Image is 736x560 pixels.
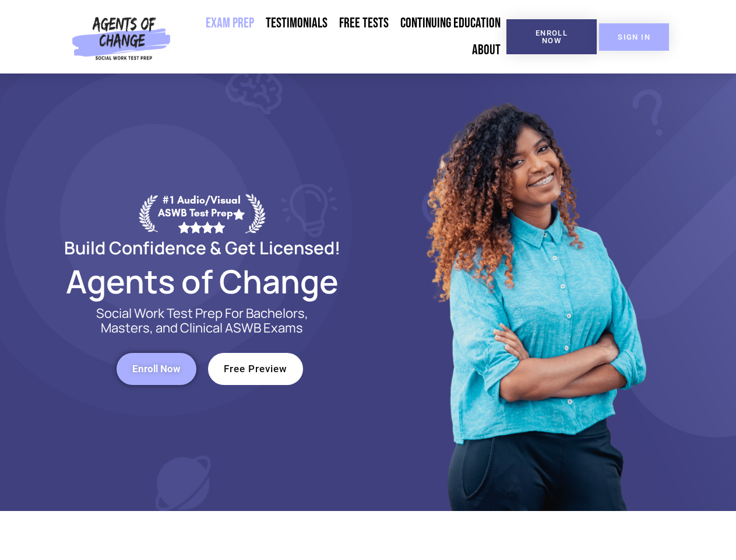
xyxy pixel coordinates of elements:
[117,353,196,385] a: Enroll Now
[36,239,368,256] h2: Build Confidence & Get Licensed!
[525,29,578,44] span: Enroll Now
[506,19,597,54] a: Enroll Now
[260,10,333,37] a: Testimonials
[200,10,260,37] a: Exam Prep
[158,194,245,233] div: #1 Audio/Visual ASWB Test Prep
[224,364,287,374] span: Free Preview
[36,268,368,295] h2: Agents of Change
[83,306,322,335] p: Social Work Test Prep For Bachelors, Masters, and Clinical ASWB Exams
[333,10,395,37] a: Free Tests
[175,10,506,64] nav: Menu
[599,23,669,51] a: SIGN IN
[466,37,506,64] a: About
[618,33,650,41] span: SIGN IN
[132,364,181,374] span: Enroll Now
[418,73,651,511] img: Website Image 1 (1)
[395,10,506,37] a: Continuing Education
[208,353,303,385] a: Free Preview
